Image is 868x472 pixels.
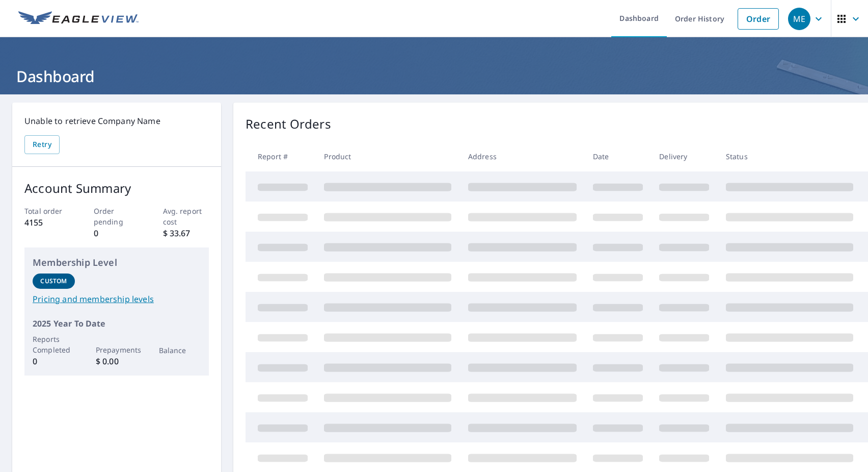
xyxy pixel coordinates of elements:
p: Recent Orders [246,115,331,133]
p: Unable to retrieve Company Name [24,115,209,127]
th: Product [316,141,459,171]
th: Delivery [651,141,717,171]
button: Retry [24,135,60,154]
p: 4155 [24,216,71,229]
th: Report # [246,141,316,171]
p: Reports Completed [33,334,75,355]
p: Avg. report cost [163,206,209,227]
p: Prepayments [96,344,138,355]
div: ME [788,8,810,30]
th: Date [585,141,651,171]
img: EV Logo [18,11,139,27]
p: Custom [40,277,67,286]
p: 0 [33,355,75,367]
p: $ 33.67 [163,227,209,239]
p: 0 [94,227,140,239]
p: Order pending [94,206,140,227]
th: Address [460,141,585,171]
th: Status [718,141,861,171]
h1: Dashboard [12,66,856,87]
p: Membership Level [33,256,201,269]
a: Pricing and membership levels [33,293,201,305]
span: Retry [33,138,51,151]
p: Balance [159,345,201,356]
a: Order [738,8,779,30]
p: Total order [24,206,71,216]
p: 2025 Year To Date [33,317,201,330]
p: $ 0.00 [96,355,138,367]
p: Account Summary [24,179,209,197]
